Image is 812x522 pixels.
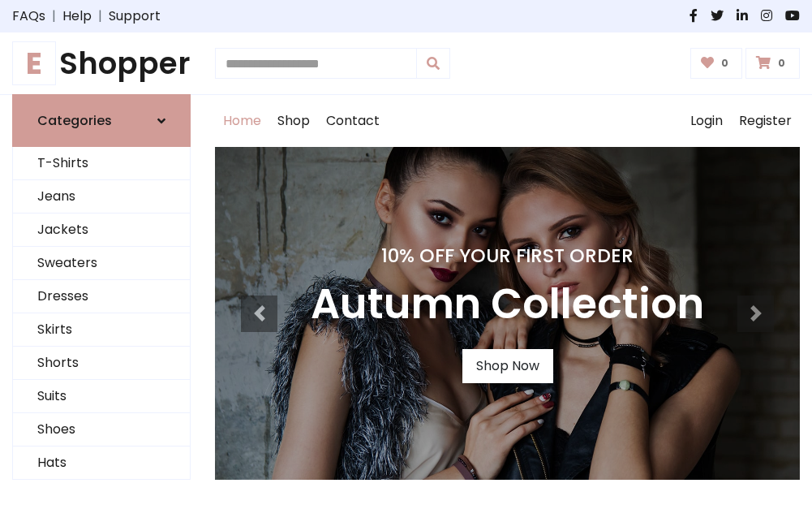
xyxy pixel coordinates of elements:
[318,95,388,147] a: Contact
[92,6,109,26] span: |
[13,380,190,413] a: Suits
[62,6,92,26] a: Help
[37,113,112,128] h6: Categories
[462,349,553,383] a: Shop Now
[717,56,733,71] span: 0
[215,95,269,147] a: Home
[269,95,318,147] a: Shop
[13,247,190,280] a: Sweaters
[13,447,190,480] a: Hats
[13,280,190,313] a: Dresses
[311,244,704,267] h4: 10% Off Your First Order
[774,56,789,71] span: 0
[311,280,704,330] h3: Autumn Collection
[45,6,62,26] span: |
[12,94,191,147] a: Categories
[13,180,190,214] a: Jeans
[12,45,191,81] h1: Shopper
[13,413,190,447] a: Shoes
[13,214,190,247] a: Jackets
[745,48,800,79] a: 0
[12,41,56,85] span: E
[13,147,190,180] a: T-Shirts
[12,6,45,26] a: FAQs
[13,313,190,347] a: Skirts
[12,45,191,81] a: EShopper
[109,6,161,26] a: Support
[682,95,731,147] a: Login
[731,95,800,147] a: Register
[13,347,190,380] a: Shorts
[690,48,743,79] a: 0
